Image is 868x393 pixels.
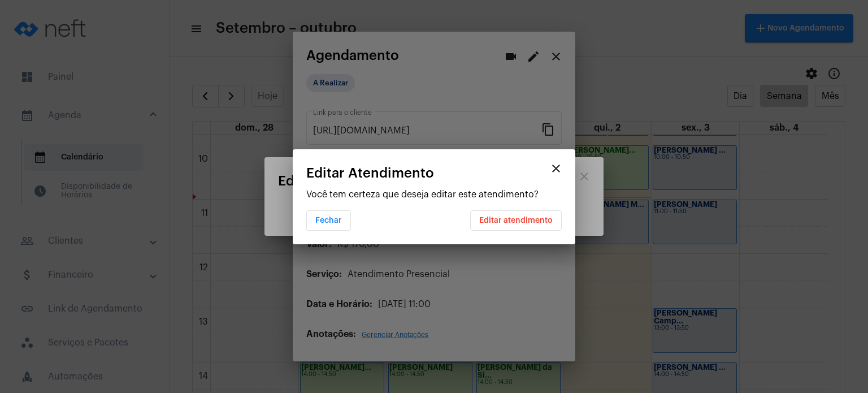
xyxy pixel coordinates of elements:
[306,210,351,231] button: Fechar
[315,217,342,224] span: Fechar
[549,162,563,175] mat-icon: close
[306,189,562,200] p: Você tem certeza que deseja editar este atendimento?
[306,166,434,180] span: Editar Atendimento
[479,217,553,224] span: Editar atendimento
[470,210,562,231] button: Editar atendimento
